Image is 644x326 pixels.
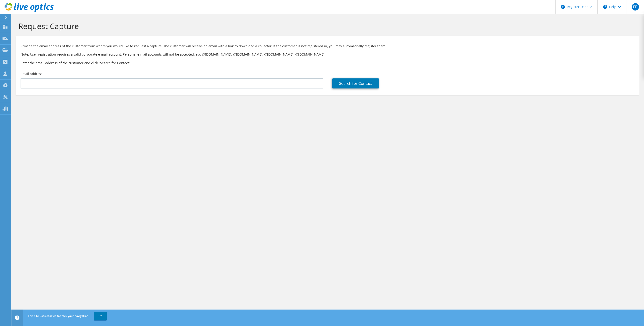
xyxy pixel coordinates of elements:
h1: Request Capture [18,21,635,31]
svg: \n [603,5,607,9]
a: OK [94,312,107,320]
span: EF [632,3,639,11]
a: Search for Contact [332,78,379,88]
p: Note: User registration requires a valid corporate e-mail account. Personal e-mail accounts will ... [21,52,635,57]
p: Provide the email address of the customer from whom you would like to request a capture. The cust... [21,44,635,49]
label: Email Address [21,72,43,76]
h3: Enter the email address of the customer and click “Search for Contact”. [21,60,635,65]
span: This site uses cookies to track your navigation. [28,314,89,318]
